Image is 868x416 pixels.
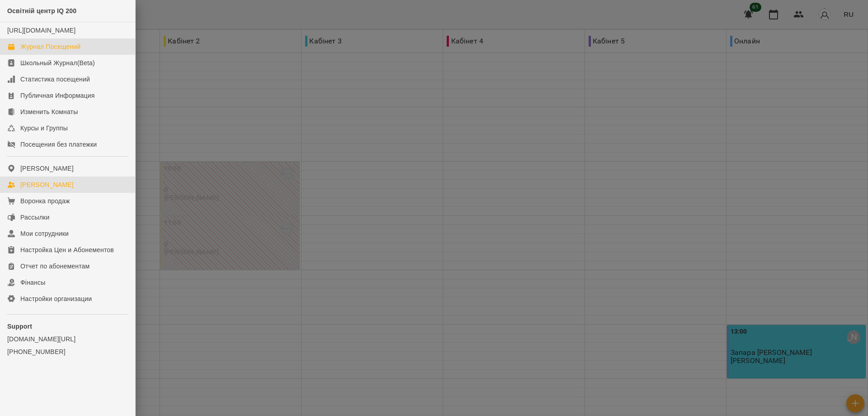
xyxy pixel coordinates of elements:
div: Отчет по абонементам [20,262,90,271]
div: Курсы и Группы [20,124,68,133]
a: [PHONE_NUMBER] [7,347,128,356]
div: Рассылки [20,213,49,222]
a: [URL][DOMAIN_NAME] [7,27,75,34]
div: Журнал Посещений [20,42,80,51]
div: Школьный Журнал(Beta) [20,58,95,67]
div: Настройка Цен и Абонементов [20,245,114,254]
a: [DOMAIN_NAME][URL] [7,335,128,344]
div: [PERSON_NAME] [20,164,74,173]
div: Мои сотрудники [20,229,69,238]
div: Статистика посещений [20,75,90,84]
div: Воронка продаж [20,196,70,206]
div: Фінансы [20,278,45,287]
div: Публичная Информация [20,91,95,100]
div: Настройки организации [20,294,92,303]
div: Изменить Комнаты [20,107,78,116]
div: [PERSON_NAME] [20,180,74,189]
div: Посещения без платежки [20,140,97,149]
p: Support [7,322,128,331]
span: Освітній центр IQ 200 [7,7,76,14]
